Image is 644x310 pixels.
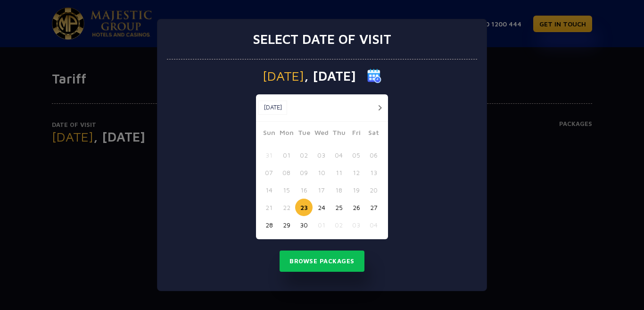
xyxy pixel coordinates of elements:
[313,216,330,234] button: 01
[347,146,365,164] button: 05
[365,164,382,181] button: 13
[330,199,347,216] button: 25
[278,127,295,141] span: Mon
[330,146,347,164] button: 04
[278,181,295,199] button: 15
[295,127,313,141] span: Tue
[280,251,364,272] button: Browse Packages
[295,146,313,164] button: 02
[295,164,313,181] button: 09
[263,69,304,83] span: [DATE]
[347,181,365,199] button: 19
[278,216,295,234] button: 29
[260,146,278,164] button: 31
[330,127,347,141] span: Thu
[278,164,295,181] button: 08
[295,216,313,234] button: 30
[347,127,365,141] span: Fri
[347,216,365,234] button: 03
[365,216,382,234] button: 04
[330,216,347,234] button: 02
[330,181,347,199] button: 18
[313,127,330,141] span: Wed
[367,69,381,83] img: calender icon
[365,181,382,199] button: 20
[304,69,356,83] span: , [DATE]
[260,164,278,181] button: 07
[295,181,313,199] button: 16
[313,199,330,216] button: 24
[260,216,278,234] button: 28
[365,146,382,164] button: 06
[258,101,287,115] button: [DATE]
[260,181,278,199] button: 14
[313,146,330,164] button: 03
[365,199,382,216] button: 27
[347,199,365,216] button: 26
[260,127,278,141] span: Sun
[313,164,330,181] button: 10
[278,199,295,216] button: 22
[330,164,347,181] button: 11
[260,199,278,216] button: 21
[295,199,313,216] button: 23
[365,127,382,141] span: Sat
[347,164,365,181] button: 12
[313,181,330,199] button: 17
[253,31,391,47] h3: Select date of visit
[278,146,295,164] button: 01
